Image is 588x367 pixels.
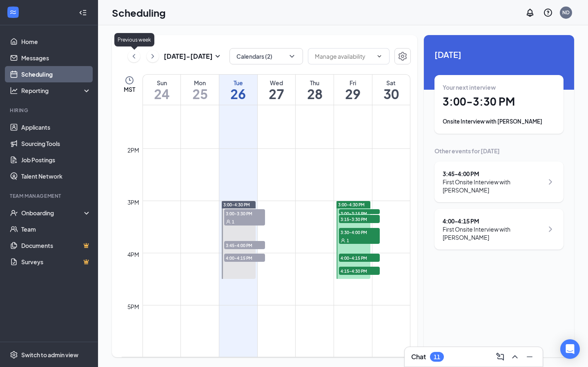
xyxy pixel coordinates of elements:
[21,135,91,152] a: Sourcing Tools
[226,219,231,224] svg: User
[21,66,91,82] a: Scheduling
[546,177,555,187] svg: ChevronRight
[164,52,213,61] h3: [DATE] - [DATE]
[443,178,543,194] div: First Onsite Interview with [PERSON_NAME]
[508,350,521,363] button: ChevronUp
[10,351,18,359] svg: Settings
[229,48,303,64] button: Calendars (2)ChevronDown
[258,75,296,105] a: August 27, 2025
[560,339,580,359] div: Open Intercom Messenger
[114,33,154,46] div: Previous week
[339,254,380,262] span: 4:00-4:15 PM
[394,48,411,64] button: Settings
[224,209,265,217] span: 3:00-3:30 PM
[347,238,349,243] span: 1
[334,75,372,105] a: August 29, 2025
[147,50,159,62] button: ChevronRight
[219,75,257,105] a: August 26, 2025
[130,51,138,61] svg: ChevronLeft
[125,75,134,85] svg: Clock
[126,250,141,259] div: 4pm
[21,119,91,135] a: Applicants
[339,215,380,223] span: 3:15-3:30 PM
[443,225,543,241] div: First Onsite Interview with [PERSON_NAME]
[562,9,570,16] div: ND
[21,209,84,217] div: Onboarding
[10,209,18,217] svg: UserCheck
[21,254,91,270] a: SurveysCrown
[9,8,17,16] svg: WorkstreamLogo
[21,237,91,254] a: DocumentsCrown
[372,87,410,101] h1: 30
[213,51,223,61] svg: SmallChevronDown
[21,221,91,237] a: Team
[126,302,141,311] div: 5pm
[338,202,365,208] span: 3:00-4:30 PM
[434,354,440,360] div: 11
[339,209,380,217] span: 3:00-3:15 PM
[334,79,372,87] div: Fri
[79,9,87,17] svg: Collapse
[10,107,89,114] div: Hiring
[181,75,219,105] a: August 25, 2025
[219,87,257,101] h1: 26
[126,146,141,155] div: 2pm
[525,352,535,362] svg: Minimize
[181,79,219,87] div: Mon
[334,87,372,101] h1: 29
[296,75,334,105] a: August 28, 2025
[149,51,157,61] svg: ChevronRight
[143,87,180,101] h1: 24
[372,79,410,87] div: Sat
[128,50,140,62] button: ChevronLeft
[258,79,296,87] div: Wed
[296,79,334,87] div: Thu
[10,192,89,199] div: Team Management
[126,354,141,363] div: 6pm
[543,8,553,18] svg: QuestionInfo
[143,75,180,105] a: August 24, 2025
[21,152,91,168] a: Job Postings
[21,33,91,50] a: Home
[181,87,219,101] h1: 25
[124,85,135,93] span: MST
[434,48,563,61] span: [DATE]
[112,6,166,20] h1: Scheduling
[339,228,380,236] span: 3:30-4:00 PM
[219,79,257,87] div: Tue
[258,87,296,101] h1: 27
[372,75,410,105] a: August 30, 2025
[143,79,180,87] div: Sun
[523,350,536,363] button: Minimize
[411,352,426,361] h3: Chat
[10,86,18,95] svg: Analysis
[443,95,555,108] h1: 3:00 - 3:30 PM
[434,147,563,155] div: Other events for [DATE]
[224,241,265,249] span: 3:45-4:00 PM
[443,83,555,91] div: Your next interview
[21,50,91,66] a: Messages
[341,238,345,243] svg: User
[546,224,555,234] svg: ChevronRight
[376,53,383,60] svg: ChevronDown
[443,117,555,126] div: Onsite Interview with [PERSON_NAME]
[224,254,265,262] span: 4:00-4:15 PM
[398,51,408,61] svg: Settings
[510,352,520,362] svg: ChevronUp
[494,350,507,363] button: ComposeMessage
[495,352,505,362] svg: ComposeMessage
[126,198,141,207] div: 3pm
[296,87,334,101] h1: 28
[315,52,373,61] input: Manage availability
[443,170,543,178] div: 3:45 - 4:00 PM
[21,86,91,95] div: Reporting
[232,219,234,225] span: 1
[339,267,380,275] span: 4:15-4:30 PM
[223,202,250,208] span: 3:00-4:30 PM
[288,52,296,60] svg: ChevronDown
[21,351,78,359] div: Switch to admin view
[525,8,535,18] svg: Notifications
[21,168,91,184] a: Talent Network
[443,217,543,225] div: 4:00 - 4:15 PM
